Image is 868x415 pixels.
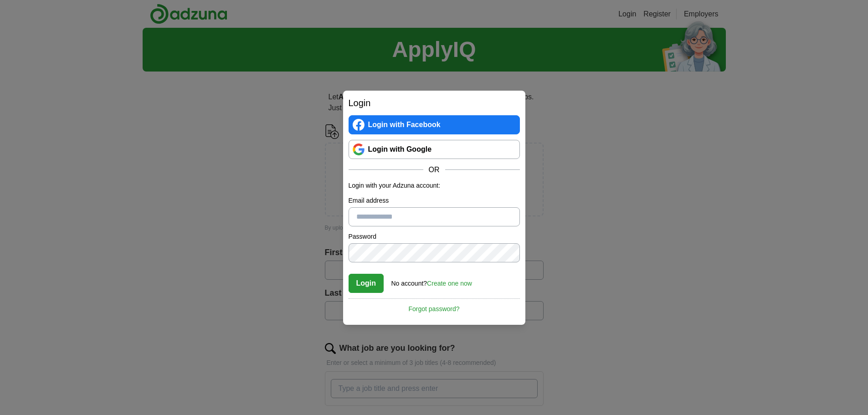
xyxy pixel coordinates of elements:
a: Create one now [427,280,472,287]
button: Login [349,274,384,293]
a: Login with Google [349,140,520,159]
h2: Login [349,96,520,110]
label: Email address [349,196,520,205]
a: Login with Facebook [349,115,520,134]
p: Login with your Adzuna account: [349,181,520,190]
div: No account? [391,273,472,288]
a: Forgot password? [349,298,520,314]
label: Password [349,232,520,241]
span: OR [423,164,445,175]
